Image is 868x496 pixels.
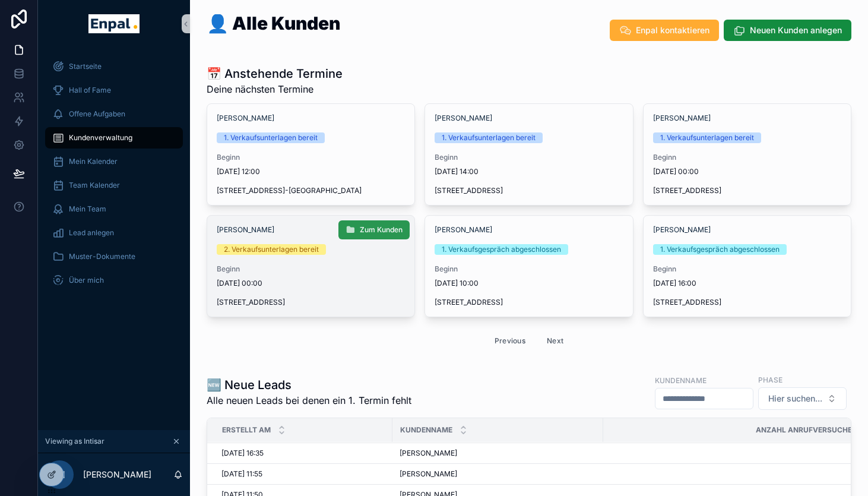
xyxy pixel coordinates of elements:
a: Kundenverwaltung [45,127,183,149]
a: Lead anlegen [45,222,183,244]
div: 1. Verkaufsunterlagen bereit [224,132,318,143]
a: Mein Kalender [45,151,183,172]
h1: 📅 Anstehende Termine [207,65,343,82]
span: Offene Aufgaben [69,109,125,119]
span: Mein Kalender [69,157,118,166]
div: 2. Verkaufsunterlagen bereit [224,244,319,255]
span: Startseite [69,62,102,71]
span: [PERSON_NAME] [400,448,457,458]
a: [PERSON_NAME] [217,113,274,123]
span: [DATE] 12:00 [217,167,405,176]
span: [STREET_ADDRESS] [217,298,405,307]
span: Neuen Kunden anlegen [750,24,842,36]
button: Next [538,331,572,350]
div: 1. Verkaufsgespräch abgeschlossen [660,244,780,255]
a: 0 [610,469,867,479]
span: Beginn [653,264,841,274]
a: [PERSON_NAME] [653,225,711,235]
a: [DATE] 16:35 [221,448,385,458]
span: Enpal kontaktieren [636,24,709,36]
span: Kundenverwaltung [69,133,132,143]
div: 1. Verkaufsunterlagen bereit [442,132,536,143]
a: [PERSON_NAME] [217,225,274,235]
span: Kundenname [400,425,452,435]
label: Phase [758,374,783,385]
span: [STREET_ADDRESS] [653,298,841,307]
div: 1. Verkaufsgespräch abgeschlossen [442,244,561,255]
span: Alle neuen Leads bei denen ein 1. Termin fehlt [207,393,411,407]
span: [STREET_ADDRESS] [653,186,841,195]
span: Muster-Dokumente [69,252,135,261]
span: [STREET_ADDRESS] [435,298,623,307]
h1: 🆕 Neue Leads [207,377,411,393]
span: [STREET_ADDRESS] [435,186,623,195]
span: [STREET_ADDRESS]-[GEOGRAPHIC_DATA] [217,186,405,195]
span: Zum Kunden [360,225,403,235]
a: [PERSON_NAME] [400,448,596,458]
a: [PERSON_NAME] [400,469,596,479]
span: Beginn [653,153,841,162]
span: Mein Team [69,204,106,214]
span: [DATE] 00:00 [653,167,841,176]
a: 0 [610,448,867,458]
span: Viewing as Intisar [45,437,104,446]
span: [PERSON_NAME] [400,469,457,479]
a: Startseite [45,56,183,77]
button: Zum Kunden [338,220,410,239]
div: 1. Verkaufsunterlagen bereit [660,132,754,143]
a: Team Kalender [45,175,183,196]
a: Muster-Dokumente [45,246,183,267]
h1: 👤 Alle Kunden [207,14,340,32]
span: Anzahl Anrufversuche [756,425,852,435]
a: [PERSON_NAME] [435,225,492,235]
span: [DATE] 14:00 [435,167,623,176]
a: [PERSON_NAME] [435,113,492,123]
button: Enpal kontaktieren [610,20,719,41]
span: Deine nächsten Termine [207,82,343,96]
button: Neuen Kunden anlegen [724,20,851,41]
a: Mein Team [45,198,183,220]
span: Beginn [217,264,405,274]
a: [DATE] 11:55 [221,469,385,479]
span: Hall of Fame [69,86,111,95]
span: [DATE] 11:55 [221,469,262,479]
span: Beginn [435,264,623,274]
span: Lead anlegen [69,228,114,238]
p: [PERSON_NAME] [83,469,151,481]
button: Previous [486,331,534,350]
span: [DATE] 16:35 [221,448,264,458]
button: Select Button [758,387,847,410]
label: Kundenname [655,375,707,386]
span: [DATE] 10:00 [435,279,623,288]
span: Team Kalender [69,181,120,190]
a: [PERSON_NAME] [653,113,711,123]
span: [DATE] 00:00 [217,279,405,288]
a: Offene Aufgaben [45,103,183,125]
span: Beginn [435,153,623,162]
span: Beginn [217,153,405,162]
img: App logo [88,14,139,33]
span: Erstellt Am [222,425,271,435]
a: Hall of Fame [45,80,183,101]
span: Hier suchen... [768,393,822,405]
span: [DATE] 16:00 [653,279,841,288]
a: Über mich [45,270,183,291]
div: scrollable content [38,48,190,307]
span: Über mich [69,276,104,285]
